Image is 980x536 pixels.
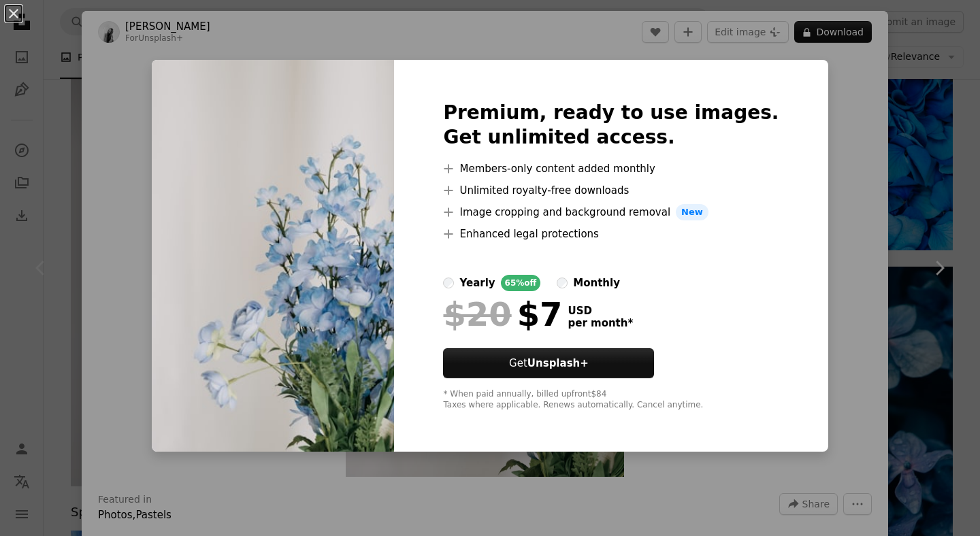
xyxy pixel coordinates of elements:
li: Unlimited royalty-free downloads [443,182,779,199]
div: * When paid annually, billed upfront $84 Taxes where applicable. Renews automatically. Cancel any... [443,389,779,411]
span: New [676,204,708,220]
li: Enhanced legal protections [443,226,779,242]
h2: Premium, ready to use images. Get unlimited access. [443,101,779,150]
strong: Unsplash+ [527,357,589,369]
div: yearly [459,275,495,291]
span: USD [568,305,633,317]
div: 65% off [501,275,541,291]
input: yearly65%off [443,278,454,288]
img: premium_photo-1713823800715-ec74e4dd5991 [152,60,394,452]
span: per month * [568,317,633,329]
li: Image cropping and background removal [443,204,779,220]
input: monthly [557,278,568,288]
button: GetUnsplash+ [443,348,654,378]
div: $7 [443,297,562,332]
span: $20 [443,297,511,332]
li: Members-only content added monthly [443,161,779,177]
div: monthly [573,275,620,291]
